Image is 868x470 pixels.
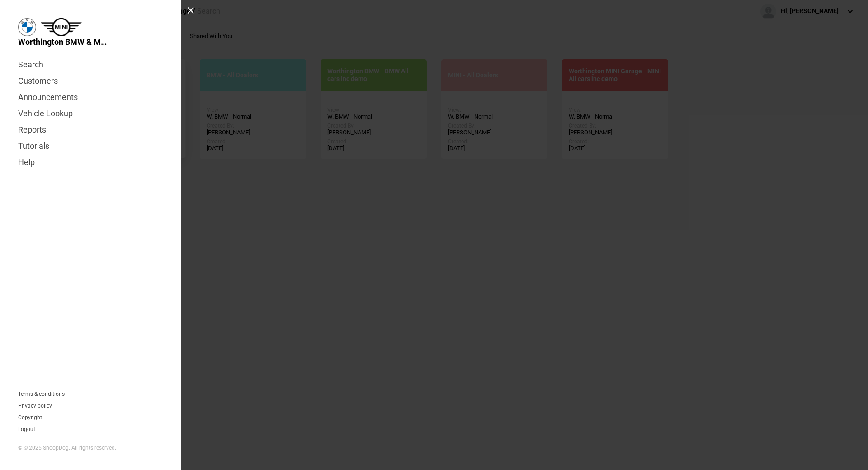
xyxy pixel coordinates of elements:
a: Search [18,57,163,73]
div: © © 2025 SnoopDog. All rights reserved. [18,444,163,452]
a: Help [18,154,163,171]
img: mini.png [41,18,82,36]
a: Tutorials [18,138,163,154]
a: Copyright [18,415,42,420]
a: Customers [18,73,163,89]
button: Logout [18,427,35,432]
img: bmw.png [18,18,36,36]
a: Reports [18,122,163,138]
a: Announcements [18,89,163,105]
span: Worthington BMW & MINI Garage [18,36,108,47]
a: Privacy policy [18,403,52,408]
a: Vehicle Lookup [18,105,163,122]
a: Terms & conditions [18,391,65,397]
